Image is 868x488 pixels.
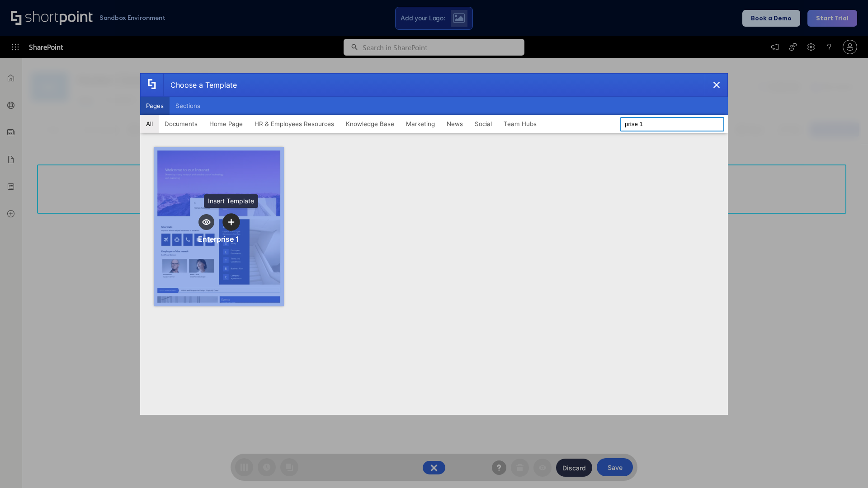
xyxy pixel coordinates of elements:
div: template selector [140,73,728,415]
button: Marketing [400,115,441,133]
iframe: Chat Widget [823,445,868,488]
div: Enterprise 1 [198,235,239,244]
input: Search [620,117,724,131]
button: All [140,115,159,133]
button: Social [469,115,498,133]
div: Choose a Template [163,74,237,96]
button: Documents [159,115,203,133]
button: Pages [140,97,170,115]
button: News [441,115,469,133]
button: Home Page [203,115,249,133]
button: Team Hubs [498,115,542,133]
button: Knowledge Base [340,115,400,133]
button: Sections [170,97,206,115]
button: HR & Employees Resources [249,115,340,133]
